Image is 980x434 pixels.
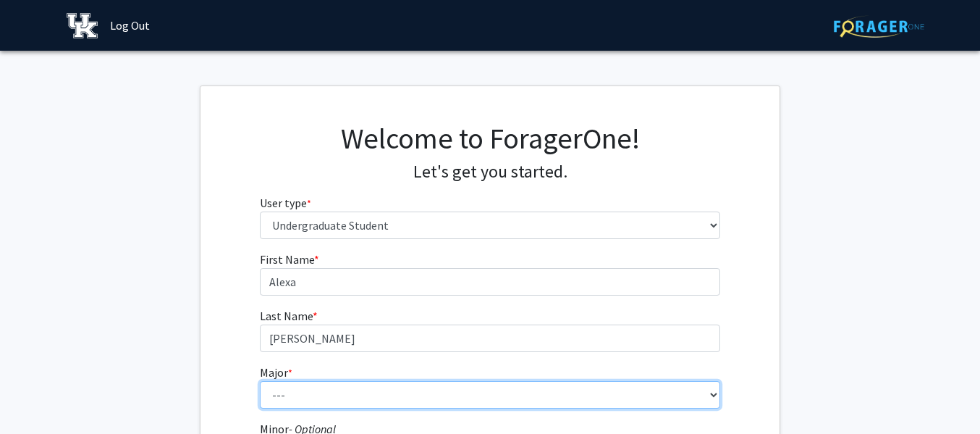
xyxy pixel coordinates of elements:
span: Last Name [260,309,313,323]
iframe: Chat [11,369,62,423]
img: University of Kentucky Logo [67,13,98,38]
h4: Let's get you started. [260,162,721,183]
img: ForagerOne Logo [834,15,924,38]
span: First Name [260,252,314,267]
label: Major [260,364,292,381]
h1: Welcome to ForagerOne! [260,121,721,156]
label: User type [260,194,311,212]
